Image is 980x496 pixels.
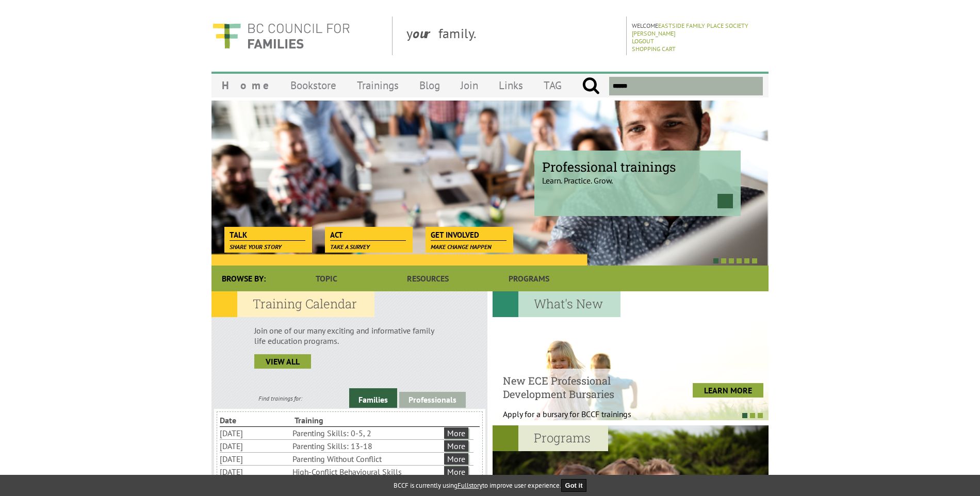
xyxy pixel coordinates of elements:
[444,453,468,465] a: More
[533,73,572,97] a: TAG
[211,291,374,317] h2: Training Calendar
[292,440,442,452] li: Parenting Skills: 13-18
[295,414,367,426] li: Training
[230,229,305,241] span: Talk
[220,427,290,439] li: [DATE]
[431,229,507,241] span: Get Involved
[503,374,657,401] h4: New ECE Professional Development Bursaries
[426,227,512,241] a: Get Involved Make change happen
[325,227,411,241] a: Act Take a survey
[276,266,377,291] a: Topic
[632,37,654,45] a: Logout
[542,158,733,175] span: Professional trainings
[632,45,676,53] a: Shopping Cart
[479,266,580,291] a: Programs
[211,16,351,55] img: BC Council for FAMILIES
[399,392,466,408] a: Professionals
[632,22,765,37] p: Welcome
[493,425,608,451] h2: Programs
[493,291,620,317] h2: What's New
[413,25,438,42] strong: our
[330,243,370,251] span: Take a survey
[542,167,733,186] p: Learn. Practice. Grow.
[220,466,290,478] li: [DATE]
[220,414,292,426] li: Date
[431,243,492,251] span: Make change happen
[230,243,282,251] span: Share your story
[292,466,442,478] li: High-Conflict Behavioural Skills
[582,77,600,95] input: Submit
[292,427,442,439] li: Parenting Skills: 0-5, 2
[444,427,468,439] a: More
[224,227,311,241] a: Talk Share your story
[220,453,290,465] li: [DATE]
[280,73,347,97] a: Bookstore
[632,22,748,37] a: Eastside Family Place Society [PERSON_NAME]
[398,16,627,55] div: y family.
[211,73,280,97] a: Home
[444,440,468,452] a: More
[444,466,468,477] a: More
[488,73,533,97] a: Links
[254,354,311,369] a: view all
[211,394,349,402] div: Find trainings for:
[377,266,478,291] a: Resources
[693,383,763,398] a: LEARN MORE
[503,409,657,429] p: Apply for a bursary for BCCF trainings West...
[450,73,488,97] a: Join
[330,229,406,241] span: Act
[349,388,397,408] a: Families
[292,453,442,465] li: Parenting Without Conflict
[220,440,290,452] li: [DATE]
[458,481,482,490] a: Fullstory
[409,73,450,97] a: Blog
[561,479,587,492] button: Got it
[254,325,445,346] p: Join one of our many exciting and informative family life education programs.
[347,73,409,97] a: Trainings
[211,266,276,291] div: Browse By:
